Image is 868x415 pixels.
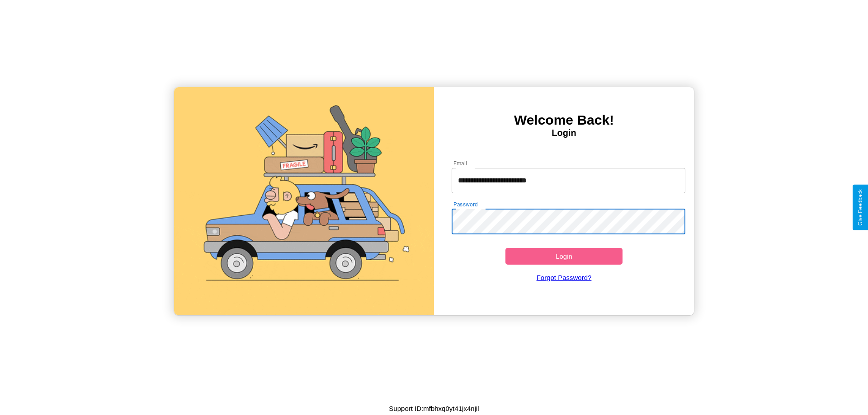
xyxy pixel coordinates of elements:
[174,87,434,315] img: gif
[453,159,467,167] label: Email
[857,189,863,226] div: Give Feedback
[447,265,681,290] a: Forgot Password?
[434,112,694,128] h3: Welcome Back!
[505,248,623,265] button: Login
[453,201,477,208] label: Password
[434,128,694,138] h4: Login
[389,402,479,415] p: Support ID: mfbhxq0yt41jx4njil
